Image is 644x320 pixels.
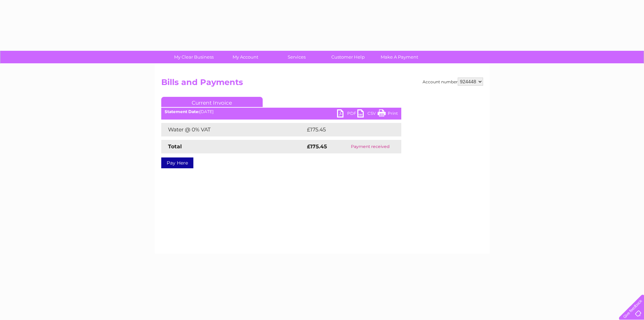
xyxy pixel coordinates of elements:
[161,109,401,114] div: [DATE]
[168,143,182,150] strong: Total
[161,157,193,168] a: Pay Here
[357,109,378,119] a: CSV
[305,123,389,136] td: £175.45
[339,140,401,153] td: Payment received
[161,97,263,107] a: Current Invoice
[307,143,327,150] strong: £175.45
[165,109,199,114] b: Statement Date:
[320,51,376,63] a: Customer Help
[423,78,483,86] div: Account number
[372,51,427,63] a: Make A Payment
[269,51,325,63] a: Services
[337,109,357,119] a: PDF
[161,123,305,136] td: Water @ 0% VAT
[161,78,483,90] h2: Bills and Payments
[217,51,273,63] a: My Account
[166,51,222,63] a: My Clear Business
[378,109,398,119] a: Print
